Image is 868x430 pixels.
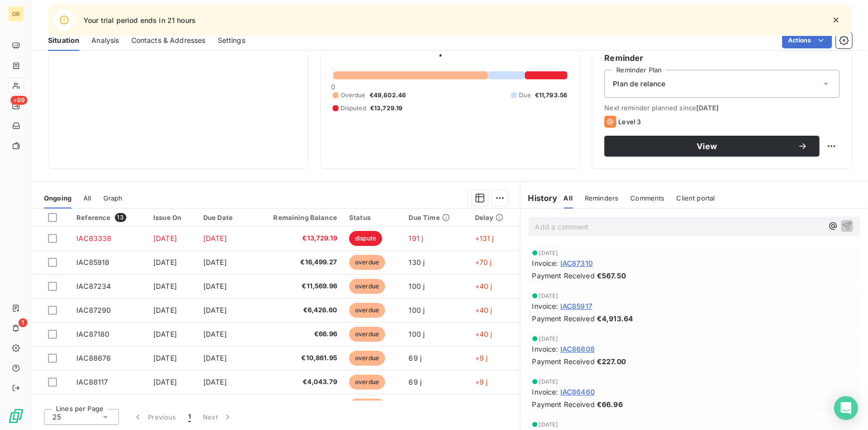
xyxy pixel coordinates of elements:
[349,375,385,390] span: overdue
[153,306,177,314] span: [DATE]
[532,258,558,268] span: Invoice :
[341,104,366,113] span: Disputed
[539,422,558,428] span: [DATE]
[532,313,595,324] span: Payment Received
[255,353,337,363] span: €10,861.95
[153,282,177,290] span: [DATE]
[604,52,840,64] h6: Reminder
[370,104,403,113] span: €13,729.19
[203,354,227,362] span: [DATE]
[255,329,337,339] span: €66.96
[153,354,177,362] span: [DATE]
[604,104,840,112] span: Next reminder planned since
[197,407,239,428] button: Next
[564,194,573,202] span: All
[76,258,109,266] span: IAC85918
[475,330,492,338] span: +40 j
[203,234,227,242] span: [DATE]
[349,303,385,318] span: overdue
[76,378,108,386] span: IAC88117
[616,142,798,150] span: View
[331,83,335,91] span: 0
[560,301,592,311] span: IAC85917
[677,194,715,202] span: Client portal
[131,35,206,45] span: Contacts & Addresses
[255,377,337,387] span: €4,043.79
[18,318,27,327] span: 1
[560,258,593,268] span: IAC87310
[409,282,425,290] span: 100 j
[475,214,514,221] div: Delay
[604,136,820,157] button: View
[613,79,665,89] span: Plan de relance
[349,279,385,294] span: overdue
[203,306,227,314] span: [DATE]
[255,305,337,315] span: €6,426.60
[218,35,245,45] span: Settings
[48,35,79,45] span: Situation
[203,282,227,290] span: [DATE]
[520,192,558,204] h6: History
[83,15,196,25] span: Your trial period ends in 21 hours
[696,104,719,112] span: [DATE]
[475,258,492,266] span: +70 j
[203,214,243,221] div: Due Date
[560,387,595,397] span: IAC86460
[203,330,227,338] span: [DATE]
[539,250,558,256] span: [DATE]
[834,396,858,420] div: Open Intercom Messenger
[76,306,111,314] span: IAC87290
[370,91,407,100] span: €49,602.46
[539,336,558,342] span: [DATE]
[539,379,558,385] span: [DATE]
[341,91,366,100] span: Overdue
[475,354,488,362] span: +9 j
[535,91,568,100] span: €11,793.56
[532,344,558,354] span: Invoice :
[349,255,385,270] span: overdue
[83,194,91,202] span: All
[409,306,425,314] span: 100 j
[597,270,626,281] span: €567.50
[255,233,337,243] span: €13,729.19
[76,282,111,290] span: IAC87234
[475,234,494,242] span: +131 j
[255,257,337,267] span: €16,499.27
[349,327,385,342] span: overdue
[103,194,123,202] span: Graph
[203,258,227,266] span: [DATE]
[203,378,227,386] span: [DATE]
[782,32,832,48] button: Actions
[409,378,422,386] span: 69 j
[127,407,182,428] button: Previous
[153,214,191,221] div: Issue On
[532,301,558,311] span: Invoice :
[349,351,385,366] span: overdue
[475,282,492,290] span: +40 j
[409,234,424,242] span: 191 j
[52,412,61,422] span: 25
[539,293,558,299] span: [DATE]
[618,118,641,126] span: Level 3
[409,330,425,338] span: 100 j
[188,412,191,422] span: 1
[153,330,177,338] span: [DATE]
[182,407,197,428] button: 1
[597,399,623,410] span: €66.96
[153,234,177,242] span: [DATE]
[532,356,595,367] span: Payment Received
[560,344,595,354] span: IAC86808
[532,399,595,410] span: Payment Received
[630,194,664,202] span: Comments
[409,354,422,362] span: 69 j
[76,330,109,338] span: IAC87180
[8,408,24,424] img: Logo LeanPay
[255,281,337,291] span: €11,569.96
[8,6,24,22] div: GR
[76,234,111,242] span: IAC83338
[409,258,425,266] span: 130 j
[475,378,488,386] span: +9 j
[349,214,397,221] div: Status
[76,213,141,222] div: Reference
[409,214,463,221] div: Due Time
